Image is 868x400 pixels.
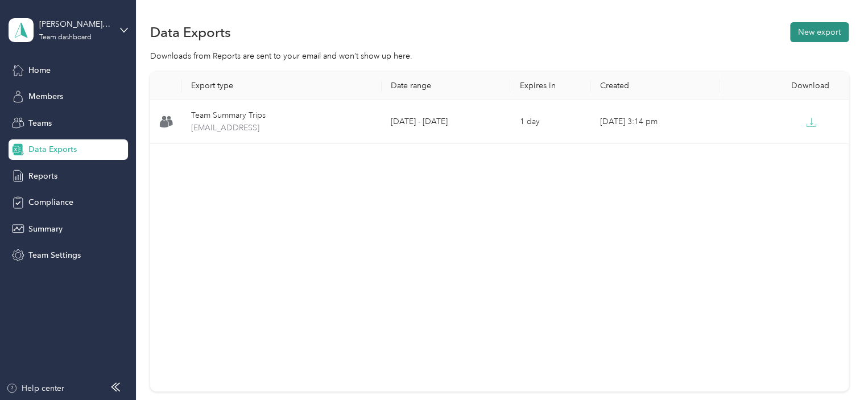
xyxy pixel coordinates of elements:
h1: Data Exports [150,26,231,38]
button: Help center [6,382,64,394]
div: [PERSON_NAME]'s team [39,18,110,30]
iframe: Everlance-gr Chat Button Frame [804,336,868,400]
span: Team Settings [28,249,81,261]
span: Home [28,64,51,76]
span: Reports [28,170,57,182]
span: Compliance [28,196,73,208]
td: [DATE] 3:14 pm [591,100,720,144]
span: team-summary-jpallen@streetdelivery.com-trips-2025-09-15-2025-09-21.xlsx [191,122,373,134]
div: Team Summary Trips [191,109,373,122]
td: [DATE] - [DATE] [382,100,510,144]
span: Data Exports [28,143,77,155]
th: Expires in [510,72,590,100]
div: Team dashboard [39,34,92,41]
td: 1 day [510,100,590,144]
div: Download [729,81,839,90]
span: Members [28,90,63,102]
div: Downloads from Reports are sent to your email and won’t show up here. [150,50,849,62]
button: New export [790,22,849,42]
th: Date range [382,72,510,100]
span: Teams [28,117,52,129]
th: Created [591,72,720,100]
span: Summary [28,223,63,235]
th: Export type [182,72,382,100]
